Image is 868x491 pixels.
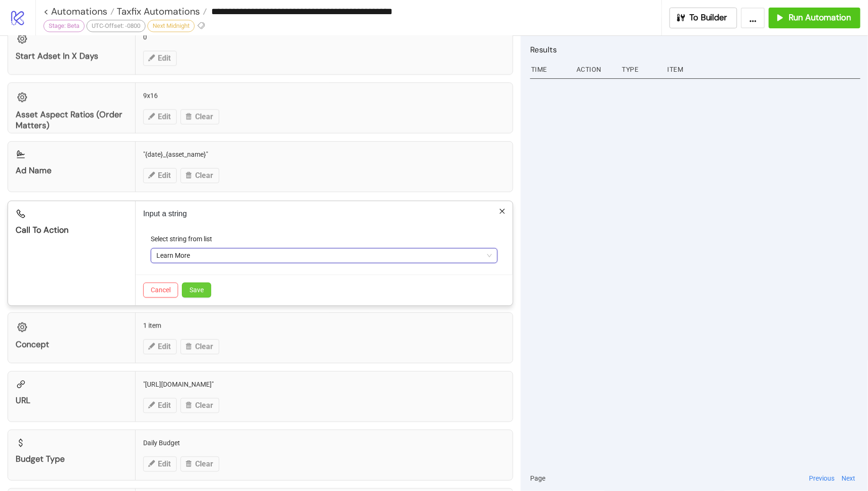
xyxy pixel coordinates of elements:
div: Action [576,60,614,78]
span: close [499,208,506,215]
div: Call to Action [16,225,128,236]
h2: Results [530,43,860,56]
button: ... [741,8,765,28]
button: Run Automation [769,8,860,28]
p: Input a string [143,209,505,220]
div: UTC-Offset: -0800 [86,20,146,32]
div: Type [621,60,660,78]
div: Next Midnight [147,20,195,32]
div: Item [666,60,860,78]
a: Taxfix Automations [114,7,207,16]
span: Taxfix Automations [114,5,200,17]
button: Next [839,473,859,483]
span: To Builder [690,12,728,23]
span: Run Automation [789,12,851,23]
span: Save [189,287,204,294]
div: Time [530,60,569,78]
button: Previous [806,473,837,483]
label: Select string from list [151,234,218,245]
button: Cancel [143,283,178,298]
span: Cancel [151,287,171,294]
button: Save [182,283,211,298]
a: < Automations [43,7,114,16]
div: Stage: Beta [43,20,85,32]
button: To Builder [670,8,738,28]
span: Page [530,473,545,483]
span: Learn More [156,249,492,263]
